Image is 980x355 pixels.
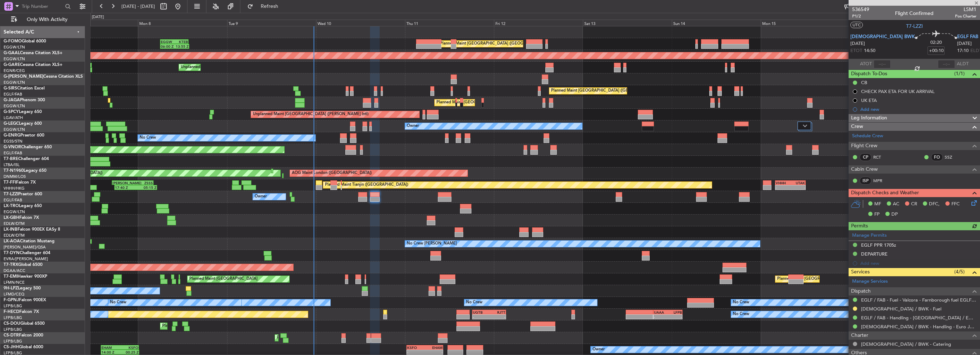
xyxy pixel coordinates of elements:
div: LFPB [668,310,682,314]
a: EGGW/LTN [4,127,25,132]
span: G-FOMO [4,39,22,43]
a: LFMN/NCE [4,280,25,285]
div: - [425,350,442,354]
a: EGGW/LTN [4,45,25,50]
span: Dispatch To-Dos [851,70,887,78]
div: [PERSON_NAME] [112,181,133,185]
a: Manage Services [852,278,888,285]
span: DP [891,211,898,218]
div: Unplanned Maint [GEOGRAPHIC_DATA] ([PERSON_NAME] Intl) [253,109,369,120]
div: KSFO [407,345,425,350]
div: UAAA [654,310,668,314]
div: - [790,185,805,190]
a: G-SIRSCitation Excel [4,86,45,91]
a: EGLF/FAB [4,197,22,203]
a: LX-TROLegacy 650 [4,204,42,208]
span: G-GAAL [4,51,20,55]
span: F-GPNJ [4,298,19,302]
span: AC [893,201,899,208]
div: Mon 8 [138,20,227,26]
span: (1/1) [954,70,965,77]
span: 14:50 [864,47,875,55]
div: CB [861,79,867,86]
a: LFPB/LBG [4,327,22,332]
a: G-VNORChallenger 650 [4,145,52,149]
div: Planned Maint [GEOGRAPHIC_DATA] ([GEOGRAPHIC_DATA]) [436,97,549,108]
span: T7-EMI [4,274,17,279]
span: CS-JHH [4,345,19,349]
button: Only With Activity [8,14,77,25]
span: G-JAGA [4,98,20,102]
a: T7-N1960Legacy 650 [4,169,46,173]
a: RCT [873,154,889,160]
a: LX-INBFalcon 900EX EASy II [4,227,60,232]
div: CP [860,153,871,161]
span: [DATE] - [DATE] [121,3,155,10]
a: LFPB/LBG [4,315,22,320]
a: G-GARECessna Citation XLS+ [4,63,62,67]
a: F-GPNJFalcon 900EX [4,298,46,302]
a: EGLF/FAB [4,150,22,156]
div: Planned Maint [GEOGRAPHIC_DATA] ([GEOGRAPHIC_DATA]) [162,321,275,331]
a: T7-DYNChallenger 604 [4,251,50,255]
div: Planned Maint [GEOGRAPHIC_DATA] ([GEOGRAPHIC_DATA]) [551,86,664,96]
div: Planned Maint [GEOGRAPHIC_DATA] ([GEOGRAPHIC_DATA]) [440,38,552,49]
div: 14:00 Z [101,350,120,354]
a: EGGW/LTN [4,209,25,215]
span: Charter [851,331,868,340]
div: Planned Maint [GEOGRAPHIC_DATA] [189,274,257,284]
div: UGTB [473,310,489,314]
span: G-GARE [4,63,20,67]
span: [DEMOGRAPHIC_DATA] BWK [850,34,915,41]
span: ETOT [850,47,862,55]
a: LX-GBHFalcon 7X [4,216,39,220]
span: Services [851,268,870,276]
button: Refresh [244,1,287,12]
span: LX-TRO [4,204,19,208]
a: [DEMOGRAPHIC_DATA] / BWK - Handling - Euro Jet [DEMOGRAPHIC_DATA] / BWK [861,324,976,330]
div: Mon 15 [761,20,850,26]
div: 00:25 Z [120,350,139,354]
a: T7-EMIHawker 900XP [4,274,47,279]
div: AOG Maint London ([GEOGRAPHIC_DATA]) [292,168,372,179]
div: - [654,315,668,319]
a: G-SPCYLegacy 650 [4,110,42,114]
span: Dispatch [851,287,871,295]
div: Flight Confirmed [895,10,934,17]
span: T7-N1960 [4,169,24,173]
a: SSZ [945,154,961,160]
span: LX-AOA [4,239,20,243]
div: Fri 12 [494,20,583,26]
span: 536549 [852,6,869,13]
a: EDLW/DTM [4,233,25,238]
div: ZSSS [132,181,153,185]
div: EHAM [101,345,120,350]
button: UTC [850,22,863,28]
div: - [668,315,682,319]
a: CS-DOUGlobal 6500 [4,321,45,326]
span: Refresh [255,4,285,9]
div: - [473,315,489,319]
a: T7-FFIFalcon 7X [4,180,36,185]
a: CS-DTRFalcon 2000 [4,333,43,338]
span: FP [874,211,880,218]
div: [DATE] [92,14,104,20]
div: FO [931,153,943,161]
a: G-FOMOGlobal 6000 [4,39,46,43]
div: Add new [860,106,976,112]
span: F-HECD [4,310,19,314]
div: 05:15 Z [136,185,156,190]
span: T7-TRX [4,263,18,267]
div: 17:40 Z [115,185,136,190]
span: LX-GBH [4,216,19,220]
div: KSFO [120,345,138,350]
a: [DEMOGRAPHIC_DATA] / BWK - Fuel [861,306,941,312]
div: Owner [255,191,267,202]
div: No Crew [110,297,126,308]
a: DNMM/LOS [4,174,26,179]
div: No Crew [140,133,156,143]
a: F-HECDFalcon 7X [4,310,39,314]
a: EGSS/STN [4,139,22,144]
span: T7-FFI [4,180,16,185]
div: 13:55 Z [175,44,189,48]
